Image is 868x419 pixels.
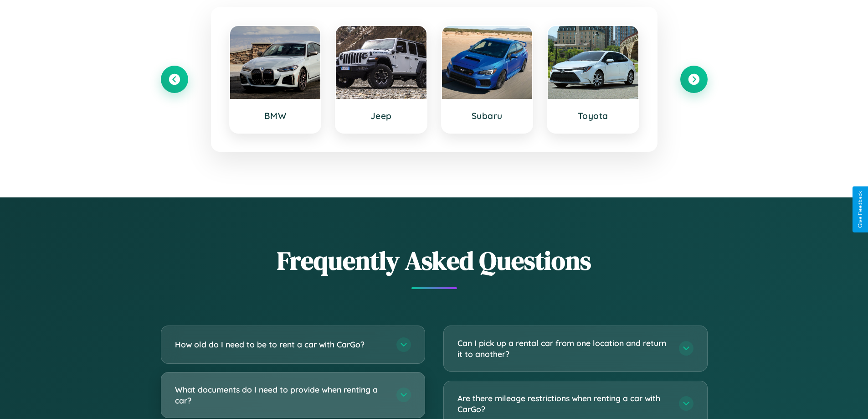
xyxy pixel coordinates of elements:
h3: Are there mileage restrictions when renting a car with CarGo? [457,393,670,415]
h3: Jeep [345,110,417,121]
h3: Toyota [557,110,629,121]
h3: How old do I need to be to rent a car with CarGo? [175,339,387,350]
h3: Can I pick up a rental car from one location and return it to another? [457,337,670,360]
h2: Frequently Asked Questions [161,243,708,278]
h3: BMW [239,110,312,121]
h3: What documents do I need to provide when renting a car? [175,384,387,406]
div: Give Feedback [857,191,863,228]
h3: Subaru [451,110,524,121]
